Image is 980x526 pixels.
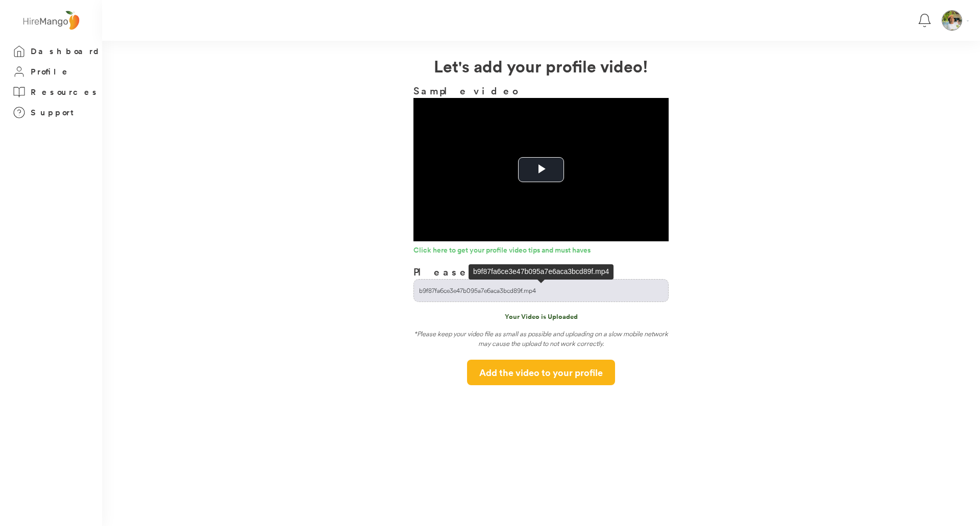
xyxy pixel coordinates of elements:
[31,106,79,119] h3: Support
[467,360,615,385] button: Add the video to your profile
[31,86,100,98] h3: Resources
[31,45,102,58] h3: Dashboard
[102,54,980,78] h2: Let's add your profile video!
[942,11,962,30] img: Aldrin.jpg.png
[413,246,669,257] a: Click here to get your profile video tips and must haves
[413,264,615,279] h3: Please upload your video
[413,83,669,98] h3: Sample video
[20,9,82,33] img: logo%20-%20hiremango%20gray.png
[413,98,669,241] div: Video Player
[413,329,669,352] div: *Please keep your video file as small as possible and uploading on a slow mobile network may caus...
[413,312,669,321] div: Your Video is Uploaded
[967,20,969,21] img: Vector
[31,65,70,78] h3: Profile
